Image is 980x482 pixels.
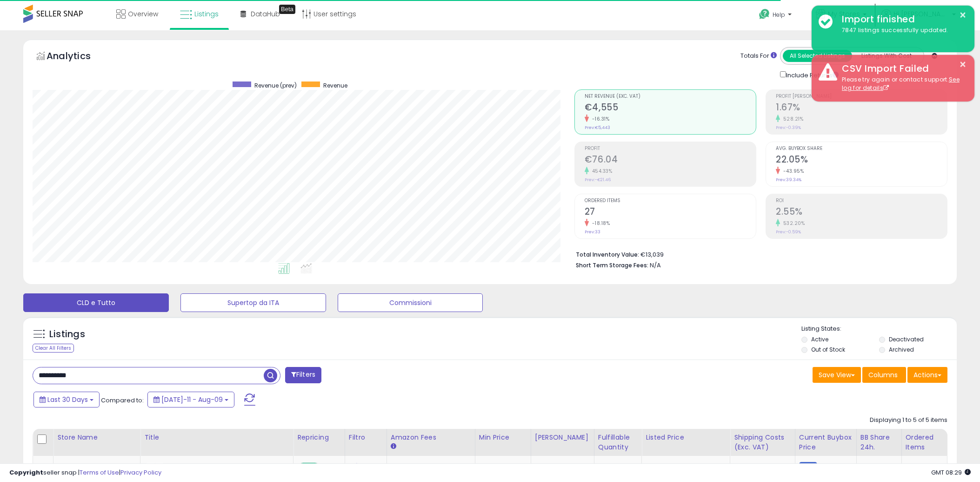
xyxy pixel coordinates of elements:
[889,335,924,343] label: Deactivated
[752,1,801,30] a: Help
[585,229,600,235] small: Prev: 33
[811,346,845,353] label: Out of Stock
[906,433,944,452] div: Ordered Items
[101,396,144,405] span: Compared to:
[835,62,967,75] div: CSV Import Failed
[799,433,853,452] div: Current Buybox Price
[589,115,610,122] small: -16.31%
[279,5,295,14] div: Tooltip anchor
[759,8,770,20] i: Get Help
[734,433,791,452] div: Shipping Costs (Exc. VAT)
[33,344,74,353] div: Clear All Filters
[959,9,967,21] button: ×
[576,248,940,259] li: €13,039
[650,261,661,270] span: N/A
[338,293,483,312] button: Commissioni
[776,125,801,130] small: Prev: -0.39%
[780,115,804,122] small: 528.21%
[773,11,785,19] span: Help
[959,59,967,70] button: ×
[120,468,161,477] a: Privacy Policy
[285,367,321,383] button: Filters
[49,328,85,341] h5: Listings
[251,9,280,19] span: DataHub
[870,416,947,425] div: Displaying 1 to 5 of 5 items
[585,146,756,151] span: Profit
[479,433,527,442] div: Min Price
[585,177,611,183] small: Prev: -€21.46
[147,392,234,407] button: [DATE]-11 - Aug-09
[773,69,850,80] div: Include Returns
[801,325,957,333] p: Listing States:
[868,370,898,380] span: Columns
[391,433,471,442] div: Amazon Fees
[740,52,777,61] div: Totals For
[776,146,947,151] span: Avg. Buybox Share
[180,293,326,312] button: Supertop da ITA
[776,229,801,235] small: Prev: -0.59%
[80,468,119,477] a: Terms of Use
[585,125,610,130] small: Prev: €5,443
[776,102,947,115] h2: 1.67%
[585,102,756,115] h2: €4,555
[576,251,639,258] b: Total Inventory Value:
[842,75,960,92] a: See log for details
[576,261,648,269] b: Short Term Storage Fees:
[57,433,136,442] div: Store Name
[776,94,947,99] span: Profit [PERSON_NAME]
[345,429,387,456] th: CSV column name: cust_attr_1_Filtro
[835,13,967,26] div: Import finished
[776,206,947,219] h2: 2.55%
[23,293,169,312] button: CLD e Tutto
[47,49,109,65] h5: Analytics
[161,395,223,404] span: [DATE]-11 - Aug-09
[780,168,804,175] small: -43.95%
[907,367,947,383] button: Actions
[585,198,756,204] span: Ordered Items
[9,468,161,477] div: seller snap | |
[9,468,43,477] strong: Copyright
[349,433,383,442] div: Filtro
[776,198,947,204] span: ROI
[323,81,347,89] span: Revenue
[194,9,219,19] span: Listings
[889,346,914,353] label: Archived
[128,9,158,19] span: Overview
[254,81,297,89] span: Revenue (prev)
[33,392,100,407] button: Last 30 Days
[835,26,967,35] div: 7847 listings successfully updated.
[835,75,967,93] div: Please try again or contact support.
[931,468,971,477] span: 2025-09-9 08:29 GMT
[47,395,88,404] span: Last 30 Days
[862,367,906,383] button: Columns
[776,154,947,167] h2: 22.05%
[589,168,613,175] small: 454.33%
[585,154,756,167] h2: €76.04
[589,220,610,227] small: -18.18%
[783,50,852,62] button: All Selected Listings
[598,433,638,452] div: Fulfillable Quantity
[811,335,828,343] label: Active
[646,433,726,442] div: Listed Price
[776,177,801,183] small: Prev: 39.34%
[780,220,805,227] small: 532.20%
[535,433,590,442] div: [PERSON_NAME]
[144,433,289,442] div: Title
[585,94,756,99] span: Net Revenue (Exc. VAT)
[297,433,341,442] div: Repricing
[391,442,396,451] small: Amazon Fees.
[585,206,756,219] h2: 27
[860,433,898,452] div: BB Share 24h.
[813,367,861,383] button: Save View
